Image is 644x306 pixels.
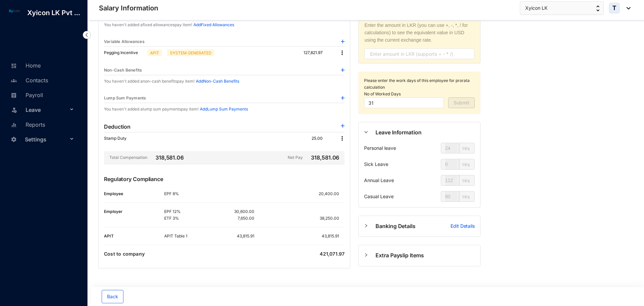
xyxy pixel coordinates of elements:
p: Add Non-Cash Benefits [196,78,239,85]
p: SYSTEM GENERATED [170,50,212,56]
p: APIT Table 1 [164,233,209,239]
img: plus-blue.82faced185f92b6205e0ad2e478a7993.svg [341,96,345,100]
img: plus-blue.82faced185f92b6205e0ad2e478a7993.svg [341,124,345,128]
a: Payroll [9,92,43,98]
p: ETF 3% [164,215,209,222]
img: payroll-unselected.b590312f920e76f0c668.svg [11,92,17,98]
img: log [7,8,22,14]
img: home-unselected.a29eae3204392db15eaf.svg [11,63,17,69]
p: Xyicon LK Pvt ... [22,8,85,17]
span: T [612,5,616,11]
img: leave-unselected.2934df6273408c3f84d9.svg [11,106,17,113]
a: Contacts [9,77,48,84]
p: Edit Details [451,223,475,229]
img: nav-icon-left.19a07721e4dec06a274f6d07517f07b7.svg [83,31,91,39]
p: Annual Leave [364,175,394,186]
p: 20,400.00 [319,190,345,197]
li: Home [5,58,79,73]
span: Banking Details [375,222,451,230]
p: EPF 12% [164,208,209,215]
p: 318,581.06 [310,154,339,162]
p: Non-Cash Benefits [104,67,142,74]
p: You haven't added a non-cash benefits pay item! [104,78,194,85]
div: Hrs [459,191,473,202]
p: Net Pay [288,154,308,162]
p: APIT [150,50,159,56]
p: You haven't added a fixed allowances pay item! [104,21,192,28]
p: 25.00 [312,135,333,142]
p: Regulatory Compliance [104,175,345,190]
p: APIT [104,233,164,239]
img: people-unselected.118708e94b43a90eceab.svg [11,78,17,84]
button: Back [102,290,123,303]
p: 43,815.91 [237,233,254,239]
img: settings-unselected.1febfda315e6e19643a1.svg [11,136,17,142]
div: Hrs [459,143,473,153]
p: 30,600.00 [234,208,254,215]
p: Stamp Duty [104,135,133,142]
span: Back [107,293,118,300]
span: Leave [26,103,68,117]
p: Employer [104,208,164,215]
p: Casual Leave [364,191,394,202]
p: Sick Leave [364,159,388,170]
p: Deduction [104,123,131,131]
p: Salary Information [99,3,158,13]
p: EPF 8% [164,190,209,197]
li: Contacts [5,73,79,87]
input: Enter no of worked days [364,97,444,108]
a: Reports [9,121,45,128]
p: Lump Sum Payments [104,95,146,101]
img: plus-blue.82faced185f92b6205e0ad2e478a7993.svg [341,40,345,43]
p: Personal leave [364,143,396,154]
div: Hrs [459,175,473,185]
span: Settings [25,133,68,146]
img: plus-blue.82faced185f92b6205e0ad2e478a7993.svg [341,68,345,72]
p: Total Compensation [104,154,147,162]
span: Xyicon LK [525,4,547,12]
li: Reports [5,117,79,132]
li: Payroll [5,87,79,102]
p: Variable Allowances [104,38,145,45]
p: 127,821.97 [303,49,333,56]
p: Employee [104,190,164,197]
button: Submit [448,97,475,108]
span: Extra Payslip Items [375,251,475,260]
img: up-down-arrow.74152d26bf9780fbf563ca9c90304185.svg [596,5,600,11]
img: dropdown-black.8e83cc76930a90b1a4fdb6d089b7bf3a.svg [623,7,631,9]
p: 318,581.06 [149,154,184,162]
p: Add Lump Sum Payments [200,106,248,113]
p: 43,815.91 [322,233,345,239]
img: report-unselected.e6a6b4230fc7da01f883.svg [11,122,17,128]
a: Home [9,62,41,69]
input: Enter amount in LKR (supports + - * /) [364,48,474,59]
img: more.27664ee4a8faa814348e188645a3c1fc.svg [339,49,346,56]
img: more.27664ee4a8faa814348e188645a3c1fc.svg [339,135,346,142]
p: Add Fixed Allowances [193,21,234,28]
p: Pegging Incentive [104,49,145,56]
span: Leave Information [375,128,475,137]
p: 421,071.97 [320,251,345,257]
p: Cost to company [104,251,145,257]
p: You haven't added a lump sum payments pay item! [104,106,199,113]
p: 7,650.00 [238,215,254,222]
p: 38,250.00 [320,215,345,222]
button: Xyicon LK [520,1,604,15]
p: No of Worked Days [364,91,475,97]
div: Hrs [459,159,473,169]
p: Please enter the work days of this employee for prorata calculation [364,77,475,91]
span: Enter the amount in LKR (you can use +, -, *, / for calculations) to see the equivalent value in ... [364,21,474,44]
